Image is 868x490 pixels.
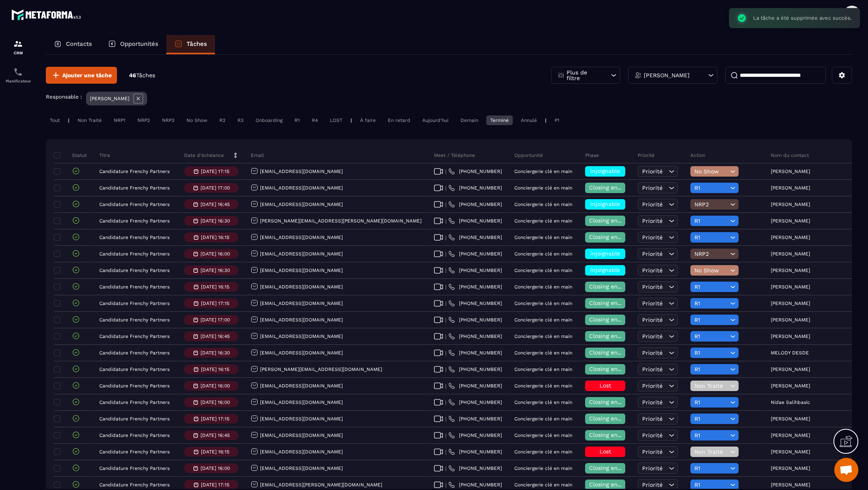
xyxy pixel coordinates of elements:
span: Closing en cours [589,399,635,405]
span: R1 [694,350,728,356]
p: Conciergerie clé en main [514,334,572,339]
button: Ajouter une tâche [46,67,117,84]
span: | [445,449,446,455]
p: [DATE] 16:45 [201,432,230,438]
div: En retard [384,115,414,125]
div: Non Traité [74,115,106,125]
p: Candidature Frenchy Partners [99,202,170,207]
p: Meet / Téléphone [434,152,475,159]
p: [DATE] 16:15 [201,235,229,240]
p: Conciergerie clé en main [514,399,572,405]
p: Conciergerie clé en main [514,482,572,488]
p: [PERSON_NAME] [771,366,810,372]
span: Closing en cours [589,283,635,290]
span: | [445,482,446,488]
span: Priorité [642,333,663,340]
p: [DATE] 17:15 [201,482,229,488]
div: NRP2 [133,115,154,125]
span: | [445,218,446,224]
p: [PERSON_NAME] [771,383,810,389]
p: [PERSON_NAME] [771,334,810,339]
p: CRM [2,51,34,55]
span: | [445,366,446,373]
p: Candidature Frenchy Partners [99,334,170,339]
p: Opportunités [120,40,158,47]
p: [PERSON_NAME] [771,432,810,438]
p: Candidature Frenchy Partners [99,251,170,257]
p: Nom du contact [771,152,809,159]
span: | [445,317,446,323]
p: | [545,117,547,123]
a: Contacts [46,35,100,54]
span: Tâches [136,72,155,78]
p: Conciergerie clé en main [514,416,572,422]
span: Closing en cours [589,300,635,306]
p: Candidature Frenchy Partners [99,449,170,455]
p: Planificateur [2,79,34,83]
span: | [445,399,446,406]
div: R3 [233,115,248,125]
p: [PERSON_NAME] [771,482,810,488]
p: Nidae Salihbasic [771,399,810,405]
p: Conciergerie clé en main [514,185,572,191]
p: [DATE] 16:30 [201,268,230,273]
a: [PHONE_NUMBER] [448,168,502,175]
div: Terminé [486,115,513,125]
p: [DATE] 16:30 [201,350,230,356]
p: Conciergerie clé en main [514,383,572,389]
span: R1 [694,234,728,241]
p: Responsable : [46,94,82,100]
span: injoignable [590,201,620,207]
span: Closing en cours [589,481,635,488]
p: Candidature Frenchy Partners [99,399,170,405]
p: Conciergerie clé en main [514,317,572,323]
span: injoignable [590,250,620,257]
p: Titre [99,152,110,159]
a: Opportunités [100,35,166,54]
p: Conciergerie clé en main [514,235,572,240]
a: [PHONE_NUMBER] [448,267,502,274]
span: R1 [694,333,728,340]
span: Priorité [642,416,663,422]
span: injoignable [590,267,620,273]
p: Candidature Frenchy Partners [99,301,170,306]
a: [PHONE_NUMBER] [448,300,502,307]
a: [PHONE_NUMBER] [448,366,502,373]
p: [PERSON_NAME] [771,268,810,273]
span: Non Traité [694,383,728,389]
span: Lost [600,448,611,455]
p: Candidature Frenchy Partners [99,432,170,438]
a: [PHONE_NUMBER] [448,416,502,422]
p: [DATE] 16:30 [201,218,230,224]
span: Closing en cours [589,366,635,372]
a: [PHONE_NUMBER] [448,317,502,323]
p: [PERSON_NAME] [771,317,810,323]
p: Plus de filtre [567,70,602,81]
a: [PHONE_NUMBER] [448,234,502,241]
p: [DATE] 17:15 [201,301,229,306]
span: Priorité [642,251,663,257]
p: Email [251,152,264,159]
p: [PERSON_NAME] [90,96,129,101]
p: [PERSON_NAME] [771,185,810,191]
p: | [68,117,70,123]
a: [PHONE_NUMBER] [448,449,502,455]
p: Candidature Frenchy Partners [99,185,170,191]
span: Priorité [642,317,663,323]
p: [PERSON_NAME] [771,169,810,174]
span: R1 [694,482,728,488]
span: Priorité [642,399,663,406]
a: [PHONE_NUMBER] [448,251,502,257]
span: Priorité [642,300,663,307]
a: [PHONE_NUMBER] [448,432,502,439]
p: [DATE] 16:15 [201,449,229,455]
img: logo [11,7,84,22]
p: [PERSON_NAME] [771,251,810,257]
p: Conciergerie clé en main [514,251,572,257]
p: [DATE] 16:00 [201,399,230,405]
p: [PERSON_NAME] [771,202,810,207]
div: Aujourd'hui [418,115,452,125]
a: [PHONE_NUMBER] [448,201,502,208]
p: Conciergerie clé en main [514,268,572,273]
span: R1 [694,432,728,439]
